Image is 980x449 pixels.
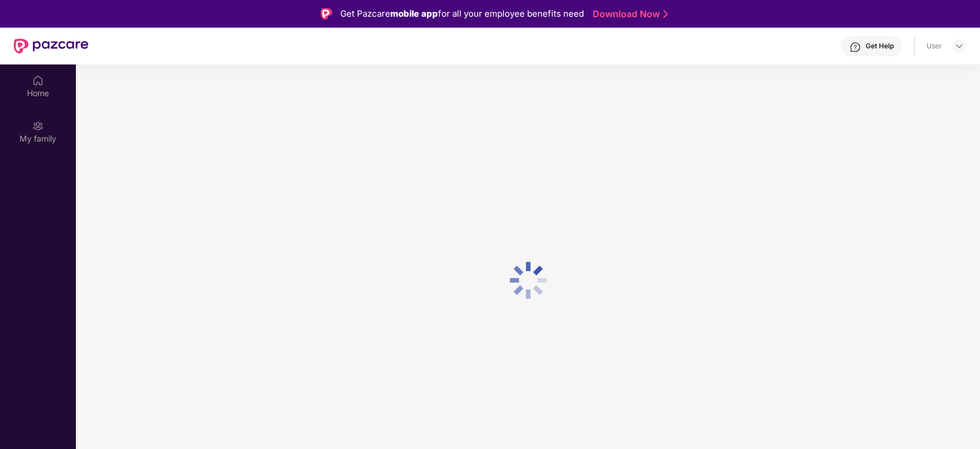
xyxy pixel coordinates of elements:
a: Download Now [593,8,664,20]
div: User [927,41,942,51]
div: Get Help [866,41,894,51]
strong: mobile app [390,8,438,19]
img: Logo [321,8,332,20]
img: svg+xml;base64,PHN2ZyB3aWR0aD0iMjAiIGhlaWdodD0iMjAiIHZpZXdCb3g9IjAgMCAyMCAyMCIgZmlsbD0ibm9uZSIgeG... [32,120,44,132]
img: New Pazcare Logo [14,39,89,54]
img: svg+xml;base64,PHN2ZyBpZD0iSGVscC0zMngzMiIgeG1sbnM9Imh0dHA6Ly93d3cudzMub3JnLzIwMDAvc3ZnIiB3aWR0aD... [850,41,861,53]
img: Stroke [663,8,668,20]
img: svg+xml;base64,PHN2ZyBpZD0iRHJvcGRvd24tMzJ4MzIiIHhtbG5zPSJodHRwOi8vd3d3LnczLm9yZy8yMDAwL3N2ZyIgd2... [955,41,964,51]
img: svg+xml;base64,PHN2ZyBpZD0iSG9tZSIgeG1sbnM9Imh0dHA6Ly93d3cudzMub3JnLzIwMDAvc3ZnIiB3aWR0aD0iMjAiIG... [32,75,44,86]
div: Get Pazcare for all your employee benefits need [340,7,584,21]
